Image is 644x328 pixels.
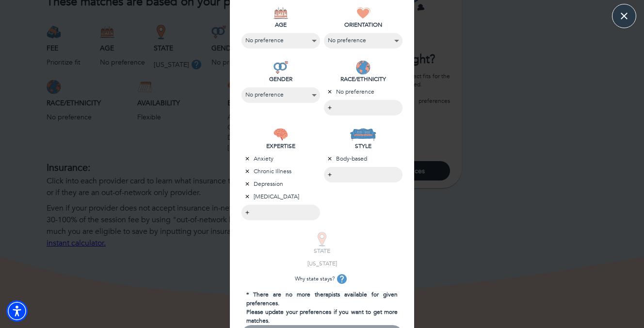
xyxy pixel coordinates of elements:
[274,60,288,75] img: GENDER
[324,142,402,150] p: STYLE
[283,272,361,286] p: Why state stays?
[350,127,376,142] img: STYLE
[274,6,288,20] img: AGE
[324,87,402,96] p: No preference
[241,142,320,150] p: EXPERTISE
[356,6,370,20] img: ORIENTATION
[324,154,402,163] p: Body-based
[283,259,361,268] p: [US_STATE]
[241,154,320,163] p: Anxiety
[6,300,28,322] div: Accessibility Menu
[324,75,402,83] p: RACE/ETHNICITY
[241,192,320,201] p: [MEDICAL_DATA]
[241,20,320,29] p: AGE
[241,75,320,83] p: GENDER
[241,290,402,325] p: * There are no more therapists available for given preferences. Please update your preferences if...
[315,232,329,246] img: STATE
[324,20,402,29] p: ORIENTATION
[356,60,370,75] img: RACE/ETHNICITY
[241,167,320,176] p: Chronic Illness
[274,127,288,142] img: EXPERTISE
[241,180,320,188] p: Depression
[283,246,361,255] p: STATE
[335,272,349,286] button: tooltip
